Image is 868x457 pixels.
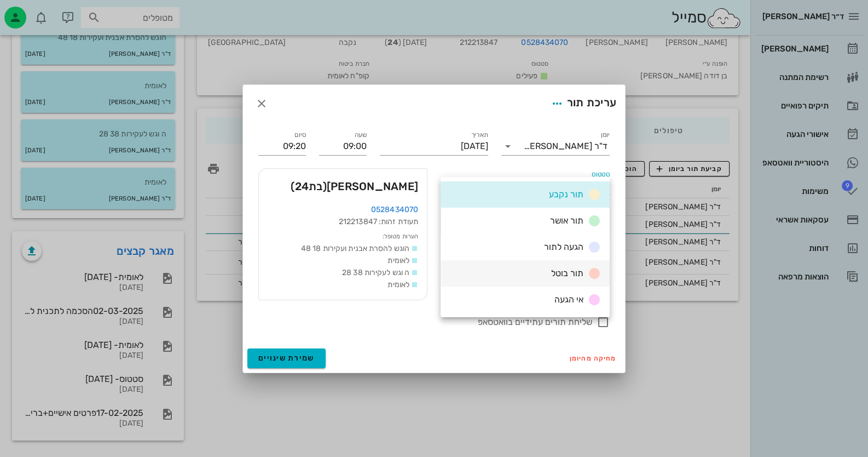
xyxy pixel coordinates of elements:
span: 24 [295,180,309,193]
div: סטטוסתור נקבע [441,177,610,195]
button: מחיקה מהיומן [565,351,621,366]
span: ה וגש לעקירות 38 28 [342,268,409,277]
span: (בת ) [291,180,327,193]
span: הגעה לתור [544,242,583,252]
button: שמירת שינויים [247,349,326,368]
span: לאומית [387,280,409,289]
span: לאומית [387,256,409,265]
div: ד"ר [PERSON_NAME] [524,141,607,151]
span: תור בוטל [551,268,583,278]
span: מחיקה מהיומן [570,355,616,362]
a: 0528434070 [371,205,418,214]
label: שליחת תורים עתידיים בוואטסאפ [258,317,592,328]
div: יומןד"ר [PERSON_NAME] [501,138,610,155]
label: תאריך [471,131,489,139]
span: אי הגעה [554,294,583,305]
label: סיום [294,131,306,139]
label: יומן [601,131,610,139]
label: שעה [355,131,367,139]
span: שמירת שינויים [258,353,315,363]
small: הערות מטופל: [383,233,418,240]
span: [PERSON_NAME] [291,178,418,195]
div: עריכת תור [547,94,616,113]
label: סטטוס [592,170,610,179]
span: הוגש להסרת אבנית ועקירות 18 48 [301,244,409,253]
span: תור נקבע [549,189,583,199]
div: תעודת זהות: 212213847 [268,216,418,228]
span: תור אושר [550,215,583,226]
